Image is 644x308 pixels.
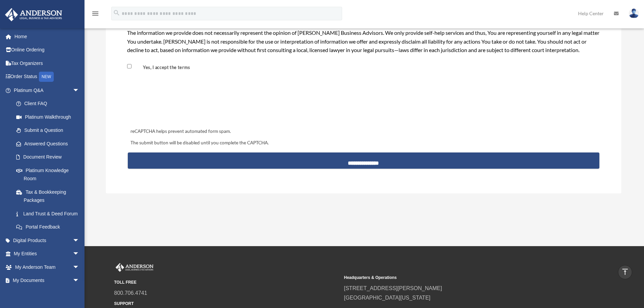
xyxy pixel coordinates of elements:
[9,124,90,137] a: Submit a Question
[629,8,639,18] img: User Pic
[113,9,120,17] i: search
[9,110,90,124] a: Platinum Walkthrough
[9,164,90,185] a: Platinum Knowledge Room
[618,265,632,279] a: vertical_align_top
[73,274,86,288] span: arrow_drop_down
[5,84,90,97] a: Platinum Q&Aarrow_drop_down
[5,43,90,57] a: Online Ordering
[5,247,90,261] a: My Entitiesarrow_drop_down
[114,300,339,307] small: SUPPORT
[5,260,90,274] a: My Anderson Teamarrow_drop_down
[128,127,599,136] div: reCAPTCHA helps prevent automated form spam.
[5,56,90,70] a: Tax Organizers
[73,84,86,97] span: arrow_drop_down
[344,285,442,291] a: [STREET_ADDRESS][PERSON_NAME]
[9,97,90,111] a: Client FAQ
[133,64,193,71] label: Yes, I accept the terms
[344,274,569,281] small: Headquarters & Operations
[5,30,90,43] a: Home
[127,28,600,54] div: The information we provide does not necessarily represent the opinion of [PERSON_NAME] Business A...
[73,260,86,274] span: arrow_drop_down
[114,263,155,272] img: Anderson Advisors Platinum Portal
[9,220,90,234] a: Portal Feedback
[9,207,90,220] a: Land Trust & Deed Forum
[3,8,64,21] img: Anderson Advisors Platinum Portal
[114,290,147,296] a: 800.706.4741
[5,70,90,84] a: Order StatusNEW
[9,150,86,164] a: Document Review
[344,295,431,301] a: [GEOGRAPHIC_DATA][US_STATE]
[621,268,629,276] i: vertical_align_top
[9,137,90,150] a: Answered Questions
[39,72,54,82] div: NEW
[5,274,90,287] a: My Documentsarrow_drop_down
[114,279,339,286] small: TOLL FREE
[73,234,86,247] span: arrow_drop_down
[9,185,90,207] a: Tax & Bookkeeping Packages
[5,234,90,247] a: Digital Productsarrow_drop_down
[128,139,599,147] div: The submit button will be disabled until you complete the CAPTCHA.
[91,12,99,18] a: menu
[73,247,86,261] span: arrow_drop_down
[128,88,231,114] iframe: reCAPTCHA
[91,9,99,18] i: menu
